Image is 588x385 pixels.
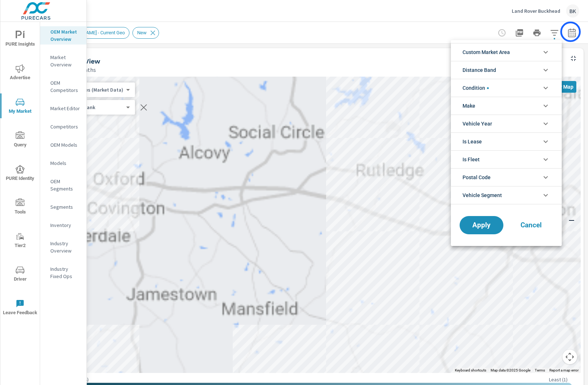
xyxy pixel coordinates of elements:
button: Apply [460,216,503,234]
span: Custom Market Area [463,43,510,61]
ul: filter options [451,40,562,207]
span: Vehicle Segment [463,186,502,204]
span: Distance Band [463,61,496,79]
span: Condition [463,79,489,97]
span: Postal Code [463,169,491,186]
span: Is Lease [463,133,482,150]
button: Cancel [509,216,553,234]
span: Apply [467,222,496,228]
span: Cancel [517,222,546,228]
span: Make [463,97,475,115]
span: Is Fleet [463,151,480,168]
span: Vehicle Year [463,115,492,132]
